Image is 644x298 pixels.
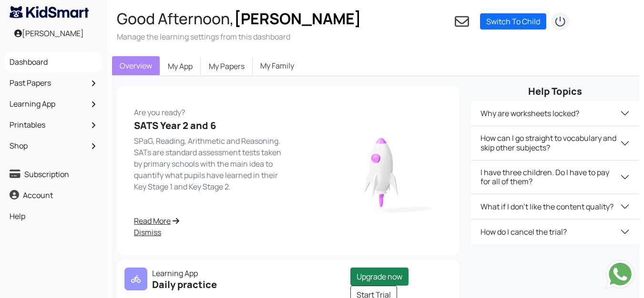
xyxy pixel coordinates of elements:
p: Learning App [124,268,283,279]
a: Account [7,187,100,203]
h3: Manage the learning settings from this dashboard [117,31,361,42]
span: [PERSON_NAME] [234,8,361,29]
img: rocket [321,125,443,216]
a: Overview [112,56,160,75]
img: logout2.png [551,12,570,31]
button: Why are worksheets locked? [471,101,639,126]
button: How can I go straight to vocabulary and skip other subjects? [471,126,639,159]
p: SPaG, Reading, Arithmetic and Reasoning. SATs are standard assessment tests taken by primary scho... [134,135,283,192]
h5: Daily practice [124,279,283,290]
h5: SATS Year 2 and 6 [134,120,283,131]
a: Dismiss [134,227,283,238]
a: Dashboard [7,54,100,70]
a: Past Papers [7,75,100,91]
a: My Papers [201,56,253,76]
a: Shop [7,138,100,154]
img: KidSmart logo [10,6,89,18]
h2: Good Afternoon, [117,10,361,28]
button: How do I cancel the trial? [471,219,639,244]
a: Subscription [7,166,100,182]
button: I have three children. Do I have to pay for all of them? [471,160,639,194]
button: What if I don't like the content quality? [471,194,639,219]
a: Learning App [7,96,100,112]
a: My App [160,56,201,76]
a: Help [7,208,100,224]
a: Switch To Child [480,13,546,30]
a: Printables [7,117,100,133]
a: Read More [134,215,283,227]
a: Upgrade now [350,268,409,286]
a: My Family [253,56,302,75]
p: Are you ready? [134,103,283,118]
img: Send whatsapp message to +442080035976 [606,260,634,288]
h5: Help Topics [471,86,639,97]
